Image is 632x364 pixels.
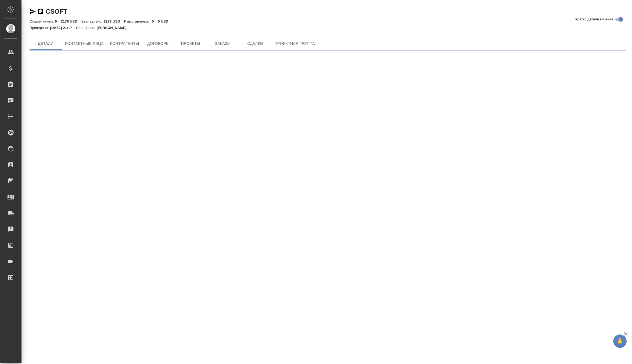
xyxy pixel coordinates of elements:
p: Общая сумма [30,19,55,23]
p: К выставлению: [124,19,152,23]
span: Проекты [178,40,203,47]
span: Сделки [242,40,268,47]
p: 0 [152,19,158,23]
p: [PERSON_NAME] [97,26,131,30]
p: 2178 USD [61,19,81,23]
span: Детали [33,40,59,47]
p: 0 [55,19,61,23]
button: 🙏 [613,334,627,348]
p: Выставлено: [81,19,104,23]
span: Проектная группа [274,40,315,47]
p: 2178 USD [104,19,124,23]
span: 🙏 [615,336,624,347]
a: CSOFT [46,8,67,15]
p: [DATE] 21:17 [50,26,76,30]
button: Скопировать ссылку [37,8,44,15]
button: Скопировать ссылку для ЯМессенджера [30,8,36,15]
span: Контрагенты [110,40,139,47]
p: Проверено: [30,26,50,30]
p: 0 USD [158,19,172,23]
span: Договоры [145,40,171,47]
span: Заказы [210,40,236,47]
span: Контактные лица [65,40,104,47]
span: Кратко детали клиента [575,17,613,22]
p: Проверено: [76,26,97,30]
